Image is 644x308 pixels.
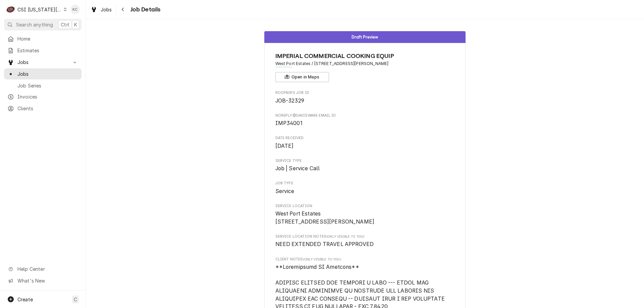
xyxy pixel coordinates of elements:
a: Job Series [4,80,82,91]
button: Open in Maps [275,72,329,82]
div: Service Location [275,203,455,226]
a: Home [4,33,82,44]
span: Clients [17,105,78,112]
span: Service Type [275,165,455,173]
a: Jobs [4,68,82,79]
span: Date Received [275,142,455,150]
span: Create [17,297,33,302]
span: Roopairs Job ID [275,97,455,105]
span: Service [275,188,294,194]
span: Invoices [17,93,78,100]
span: Roopairs Job ID [275,90,455,96]
span: Estimates [17,47,78,54]
div: [object Object] [275,234,455,248]
span: Job | Service Call [275,165,320,172]
span: Service Location Notes [275,234,455,239]
span: NEED EXTENDED TRAVEL APPROVED [275,241,374,247]
div: Client Information [275,52,455,82]
a: Invoices [4,91,82,102]
span: Jobs [17,59,68,66]
button: Navigate back [118,4,128,15]
span: C [74,296,77,303]
span: Name [275,52,455,61]
span: Service Location [275,203,455,209]
span: IMP34001 [275,120,303,126]
span: Draft Preview [352,35,378,39]
a: Estimates [4,45,82,56]
button: Search anythingCtrlK [4,19,82,30]
span: Noreply@davisware email ID [275,119,455,127]
div: Date Received [275,135,455,150]
span: Help Center [17,265,77,272]
span: Job Series [17,82,78,89]
div: Service Type [275,158,455,173]
span: Client Notes [275,257,455,262]
span: (Only Visible to You) [303,257,341,261]
span: Service Type [275,158,455,164]
span: Date Received [275,135,455,141]
div: Noreply@davisware email ID [275,113,455,127]
span: Noreply@davisware email ID [275,113,455,118]
a: Clients [4,103,82,114]
span: Search anything [16,21,53,28]
span: [object Object] [275,240,455,248]
a: Go to What's New [4,275,82,286]
span: Job Details [128,5,161,14]
span: West Port Estates [STREET_ADDRESS][PERSON_NAME] [275,210,375,225]
span: Jobs [17,70,78,77]
span: Jobs [101,6,112,13]
span: What's New [17,277,77,284]
div: CSI Kansas City.'s Avatar [6,5,15,14]
div: Job Type [275,181,455,195]
span: Home [17,35,78,42]
div: C [6,5,15,14]
span: (Only Visible to You) [326,235,364,238]
span: JOB-32329 [275,98,304,104]
span: K [74,21,77,28]
span: Job Type [275,187,455,195]
span: Service Location [275,210,455,226]
div: Roopairs Job ID [275,90,455,105]
a: Go to Help Center [4,263,82,274]
div: CSI [US_STATE][GEOGRAPHIC_DATA]. [17,6,62,13]
div: Kelly Christen's Avatar [70,5,80,14]
a: Jobs [88,4,115,15]
span: Ctrl [61,21,69,28]
span: Job Type [275,181,455,186]
span: [DATE] [275,143,294,149]
a: Go to Jobs [4,57,82,68]
div: KC [70,5,80,14]
div: Status [264,31,466,43]
span: Address [275,61,455,67]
